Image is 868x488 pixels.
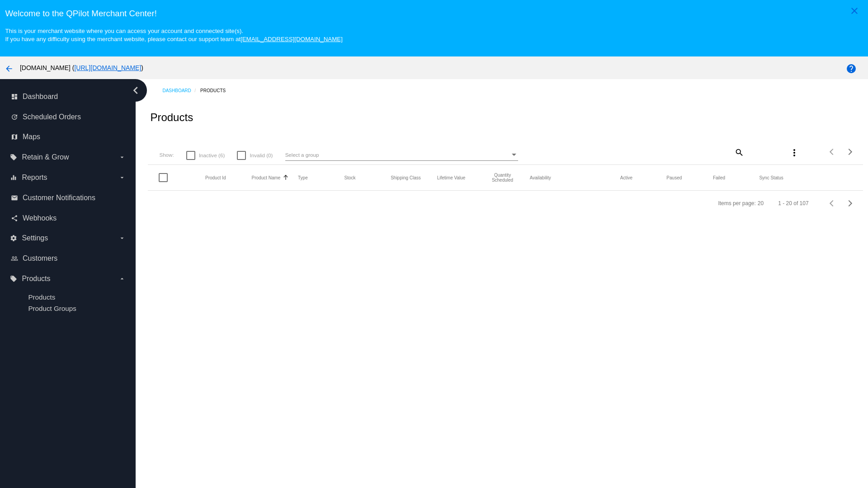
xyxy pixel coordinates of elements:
i: share [11,215,18,222]
mat-icon: arrow_back [4,63,14,74]
i: dashboard [11,93,18,100]
button: Previous page [823,143,841,161]
button: Change sorting for ShippingClass [391,175,421,180]
i: arrow_drop_down [118,275,126,282]
button: Previous page [823,194,841,212]
i: settings [10,235,17,242]
button: Change sorting for ProductName [252,175,281,180]
button: Change sorting for TotalQuantityFailed [713,175,725,180]
span: Customer Notifications [23,194,95,202]
span: Invalid (0) [250,150,273,161]
button: Next page [841,194,859,212]
i: update [11,113,18,121]
button: Change sorting for QuantityScheduled [483,173,522,183]
a: Product Groups [28,305,76,312]
mat-icon: close [849,5,860,16]
a: Products [28,293,55,301]
i: arrow_drop_down [118,174,126,181]
span: Retain & Grow [22,153,69,161]
mat-icon: more_vert [789,147,800,158]
mat-icon: search [733,145,744,159]
span: Show: [159,152,174,158]
span: [DOMAIN_NAME] ( ) [20,64,143,71]
h3: Welcome to the QPilot Merchant Center! [5,9,863,19]
span: Maps [23,133,40,141]
i: arrow_drop_down [118,154,126,161]
div: Items per page: [718,200,755,206]
div: 1 - 20 of 107 [778,200,808,206]
i: map [11,133,18,141]
span: Select a group [285,152,319,158]
span: Reports [22,174,47,182]
button: Next page [841,143,859,161]
mat-select: Select a group [285,150,518,161]
button: Change sorting for ExternalId [205,175,226,180]
a: share Webhooks [11,211,126,225]
a: map Maps [11,130,126,144]
mat-header-cell: Availability [530,175,620,180]
button: Change sorting for LifetimeValue [437,175,466,180]
i: chevron_left [128,83,143,98]
i: local_offer [10,275,17,282]
h2: Products [150,111,193,124]
button: Change sorting for ValidationErrorCode [759,175,783,180]
span: Scheduled Orders [23,113,81,121]
span: Webhooks [23,214,57,222]
a: email Customer Notifications [11,191,126,205]
a: people_outline Customers [11,251,126,266]
small: This is your merchant website where you can access your account and connected site(s). If you hav... [5,28,342,42]
i: people_outline [11,255,18,262]
button: Change sorting for ProductType [298,175,308,180]
i: email [11,194,18,202]
div: 20 [758,200,764,206]
span: Products [22,275,50,283]
i: equalizer [10,174,17,181]
a: [EMAIL_ADDRESS][DOMAIN_NAME] [241,36,343,42]
a: dashboard Dashboard [11,89,126,104]
span: Customers [23,254,57,263]
a: [URL][DOMAIN_NAME] [74,64,141,71]
i: arrow_drop_down [118,235,126,242]
button: Change sorting for StockLevel [344,175,356,180]
mat-icon: help [846,63,857,74]
span: Settings [22,234,48,242]
span: Dashboard [23,93,58,101]
a: Dashboard [162,84,200,98]
button: Change sorting for TotalQuantityScheduledActive [620,175,632,180]
i: local_offer [10,154,17,161]
span: Inactive (6) [199,150,225,161]
button: Change sorting for TotalQuantityScheduledPaused [666,175,682,180]
a: Products [200,84,234,98]
a: update Scheduled Orders [11,110,126,124]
